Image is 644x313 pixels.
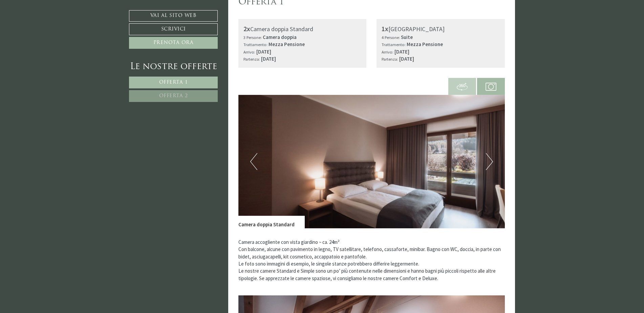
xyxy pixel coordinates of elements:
b: Camera doppia [263,34,297,40]
div: Camera doppia Standard [238,216,305,228]
span: Offerta 2 [159,93,188,99]
b: [DATE] [394,48,409,55]
div: [GEOGRAPHIC_DATA] [382,24,500,34]
b: Suite [401,34,413,40]
b: [DATE] [399,56,414,62]
small: Partenza: [243,56,260,62]
b: 1x [382,24,388,33]
small: Trattamento: [243,42,267,47]
b: [DATE] [261,56,276,62]
a: Prenota ora [129,37,218,49]
span: Offerta 1 [159,80,188,85]
button: Next [486,153,493,170]
small: Arrivo: [382,49,393,55]
p: Camera accogliente con vista giardino ~ ca. 24m² Con balcone, alcune con pavimento in legno, TV s... [238,238,505,282]
a: Vai al sito web [129,10,218,22]
img: camera.svg [486,81,496,92]
div: Montis – Active Nature Spa [10,19,90,24]
small: Trattamento: [382,42,406,47]
button: Previous [250,153,257,170]
b: Mezza Pensione [407,41,443,47]
small: 4 Persone: [382,35,400,40]
b: 2x [243,24,250,33]
button: Invia [230,179,267,190]
div: Buon giorno, come possiamo aiutarla? [5,18,93,37]
div: Camera doppia Standard [243,24,362,34]
small: Arrivo: [243,49,255,55]
small: Partenza: [382,56,398,62]
small: 19:20 [10,32,90,36]
b: [DATE] [256,48,271,55]
img: 360-grad.svg [457,81,468,92]
div: Le nostre offerte [129,61,218,73]
b: Mezza Pensione [269,41,305,47]
div: mercoledì [116,5,151,16]
img: image [238,95,505,228]
small: 3 Persone: [243,35,262,40]
a: Scrivici [129,23,218,35]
